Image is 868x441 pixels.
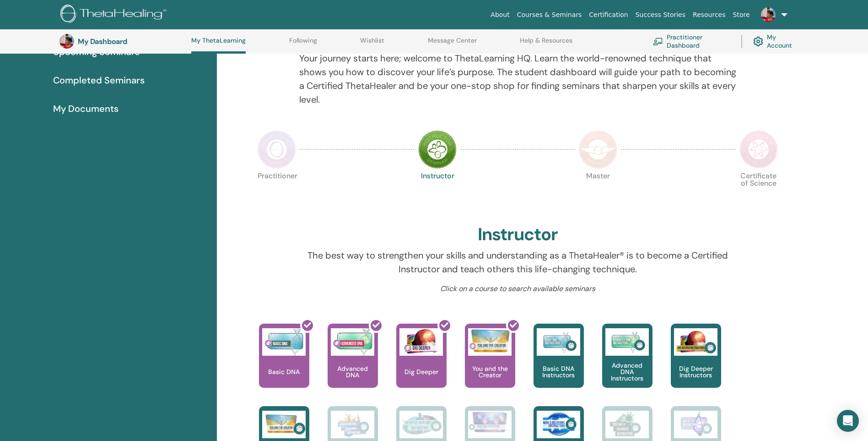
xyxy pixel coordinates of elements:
a: Advanced DNA Advanced DNA [328,324,378,406]
p: Dig Deeper Instructors [671,365,721,378]
a: Certification [585,6,631,23]
a: Dig Deeper Instructors Dig Deeper Instructors [671,324,721,406]
img: DNA 3 Instructors [674,411,717,438]
img: Disease and Disorder Instructors [605,411,649,438]
h2: Instructor [478,224,558,245]
img: You and the Creator [468,328,512,353]
p: Instructor [418,172,457,211]
img: Advanced DNA Instructors [605,328,649,356]
a: Courses & Seminars [513,6,586,23]
img: chalkboard-teacher.svg [653,38,663,45]
img: logo.png [60,5,170,25]
p: Dig Deeper [401,369,442,375]
div: Open Intercom Messenger [837,410,859,432]
img: You and the Creator Instructors [262,411,306,438]
img: Practitioner [258,130,296,169]
a: Basic DNA Basic DNA [259,324,309,406]
a: Store [729,6,754,23]
a: Success Stories [632,6,689,23]
p: Your journey starts here; welcome to ThetaLearning HQ. Learn the world-renowned technique that sh... [299,51,736,106]
a: Resources [689,6,729,23]
a: You and the Creator You and the Creator [465,324,515,406]
img: default.jpg [59,34,74,49]
p: Advanced DNA [328,365,378,378]
img: Dig Deeper Instructors [674,328,717,356]
p: Click on a course to search available seminars [299,283,736,294]
a: About [487,6,513,23]
img: Master [579,130,617,169]
img: Basic DNA [262,328,306,356]
span: Completed Seminars [53,73,145,87]
p: Advanced DNA Instructors [602,362,652,381]
img: cog.svg [753,34,763,49]
a: Message Center [428,37,477,51]
p: You and the Creator [465,365,515,378]
a: Basic DNA Instructors Basic DNA Instructors [534,324,584,406]
p: The best way to strengthen your skills and understanding as a ThetaHealer® is to become a Certifi... [299,248,736,276]
p: Practitioner [258,172,296,211]
a: Following [289,37,317,51]
img: Certificate of Science [739,130,778,169]
a: Advanced DNA Instructors Advanced DNA Instructors [602,324,652,406]
a: Dig Deeper Dig Deeper [396,324,447,406]
a: My ThetaLearning [191,37,246,54]
img: Basic DNA Instructors [537,328,580,356]
img: World Relations Instructors [537,411,580,438]
p: Master [579,172,617,211]
img: Dig Deeper [399,328,443,356]
h3: My Dashboard [78,37,169,46]
span: My Documents [53,102,119,116]
p: Certificate of Science [739,172,778,211]
a: Practitioner Dashboard [653,31,730,51]
img: default.jpg [761,7,776,22]
a: Help & Resources [520,37,572,51]
img: Intuitive Anatomy Instructors [399,411,443,438]
img: Intuitive Child In Me Instructors [468,411,512,433]
img: Advanced DNA [331,328,374,356]
p: Basic DNA Instructors [534,365,584,378]
img: Instructor [418,130,457,169]
a: My Account [753,31,799,51]
a: Wishlist [360,37,384,51]
img: Manifesting and Abundance Instructors [331,411,374,438]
